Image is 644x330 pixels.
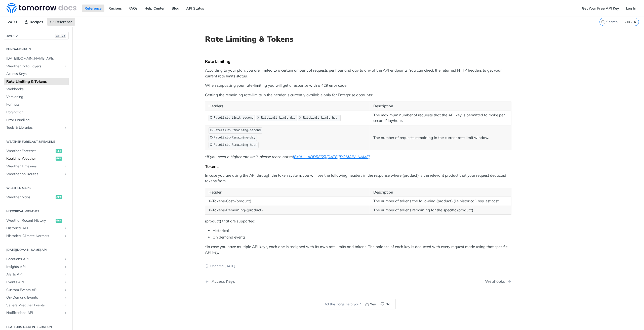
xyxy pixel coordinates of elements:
[63,265,67,269] button: Show subpages for Insights API
[82,5,104,12] a: Reference
[373,103,508,109] p: Description
[210,143,257,147] span: X-RateLimit-Remaining-hour
[299,116,339,120] span: X-RateLimit-Limit-hour
[485,279,507,284] div: Webhooks
[4,63,69,70] a: Weather Data LayersShow subpages for Weather Data Layers
[6,280,62,285] span: Events API
[169,5,182,12] a: Blog
[4,155,69,162] a: Realtime Weatherget
[63,311,67,315] button: Show subpages for Notifications API
[6,295,62,300] span: On-Demand Events
[56,219,62,223] span: get
[63,234,67,238] button: Show subpages for Historical Climate Normals
[6,95,67,100] span: Versioning
[6,172,62,177] span: Weather on Routes
[370,197,511,206] td: The number of tokens the following {product} (i.e historical) request cost.
[6,79,67,84] span: Rate Limiting & Tokens
[63,164,67,168] button: Show subpages for Weather Timelines
[205,197,370,206] td: X-Tokens-Cost-{product}
[6,264,62,269] span: Insights API
[4,194,69,201] a: Weather Mapsget
[623,19,637,24] kbd: CTRL-K
[205,59,511,64] div: Rate Limiting
[293,154,370,159] a: [EMAIL_ADDRESS][DATE][DOMAIN_NAME]
[205,164,511,169] div: Tokens
[6,56,67,61] span: [DATE][DOMAIN_NAME] APIs
[6,233,62,239] span: Historical Climate Normals
[373,135,508,141] p: The number of requests remaining in the current rate limit window.
[63,257,67,261] button: Show subpages for Locations API
[4,255,69,263] a: Locations APIShow subpages for Locations API
[4,209,69,214] h2: Historical Weather
[4,232,69,240] a: Historical Climate NormalsShow subpages for Historical Climate Normals
[205,279,336,284] a: Previous Page: Access Keys
[63,288,67,292] button: Show subpages for Custom Events API
[142,5,168,12] a: Help Center
[63,272,67,276] button: Show subpages for Alerts API
[21,18,46,26] a: Recipes
[205,188,370,197] th: Header
[6,118,67,123] span: Error Handling
[4,116,69,124] a: Error Handling
[4,186,69,190] h2: Weather Maps
[4,217,69,224] a: Weather Recent Historyget
[4,101,69,108] a: Formats
[213,234,511,240] li: On demand events
[6,310,62,315] span: Notifications API
[4,263,69,271] a: Insights APIShow subpages for Insights API
[6,195,54,200] span: Weather Maps
[210,129,261,132] span: X-RateLimit-Remaining-second
[205,206,370,215] td: X-Tokens-Remaining-{product}
[63,280,67,284] button: Show subpages for Events API
[63,303,67,307] button: Show subpages for Severe Weather Events
[4,124,69,131] a: Tools & LibrariesShow subpages for Tools & Libraries
[6,272,62,277] span: Alerts API
[370,188,511,197] th: Description
[205,68,511,79] p: According to your plan, you are limited to a certain amount of requests per hour and day to any o...
[6,226,62,231] span: Historical API
[106,5,125,12] a: Recipes
[4,294,69,301] a: On-Demand EventsShow subpages for On-Demand Events
[4,139,69,144] h2: Weather Forecast & realtime
[4,109,69,116] a: Pagination
[205,92,511,98] p: Getting the remaining rate-limits in the header is currently available only for Enterprise accounts:
[6,110,67,115] span: Pagination
[5,18,20,26] span: v4.0.1
[205,264,511,269] p: Updated [DATE]
[56,149,62,153] span: get
[4,47,69,52] h2: Fundamentals
[6,125,62,130] span: Tools & Libraries
[63,126,67,130] button: Show subpages for Tools & Libraries
[579,5,622,12] a: Get Your Free API Key
[4,302,69,309] a: Severe Weather EventsShow subpages for Severe Weather Events
[257,116,295,120] span: X-RateLimit-Limit-day
[379,300,393,308] button: No
[126,5,140,12] a: FAQs
[30,20,43,24] span: Recipes
[6,149,54,154] span: Weather Forecast
[601,20,605,24] svg: Search
[4,93,69,101] a: Versioning
[63,226,67,230] button: Show subpages for Historical API
[213,228,511,234] li: Historical
[4,163,69,170] a: Weather TimelinesShow subpages for Weather Timelines
[6,71,67,76] span: Access Keys
[63,296,67,300] button: Show subpages for On-Demand Events
[4,248,69,252] h2: [DATE][DOMAIN_NAME] API
[205,274,511,289] nav: Pagination Controls
[4,271,69,278] a: Alerts APIShow subpages for Alerts API
[6,218,54,223] span: Weather Recent History
[6,303,62,308] span: Severe Weather Events
[485,279,511,284] a: Next Page: Webhooks
[55,34,66,38] span: CTRL-/
[63,172,67,176] button: Show subpages for Weather on Routes
[207,154,371,159] em: If you need a higher rate limit, please reach out to .
[623,5,639,12] a: Log In
[63,64,67,68] button: Show subpages for Weather Data Layers
[205,83,511,88] p: When surpassing your rate-limiting you will get a response with a 429 error code.
[7,3,76,13] img: Tomorrow.io Weather API Docs
[56,157,62,161] span: get
[210,116,254,120] span: X-RateLimit-Limit-second
[56,195,62,199] span: get
[6,164,62,169] span: Weather Timelines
